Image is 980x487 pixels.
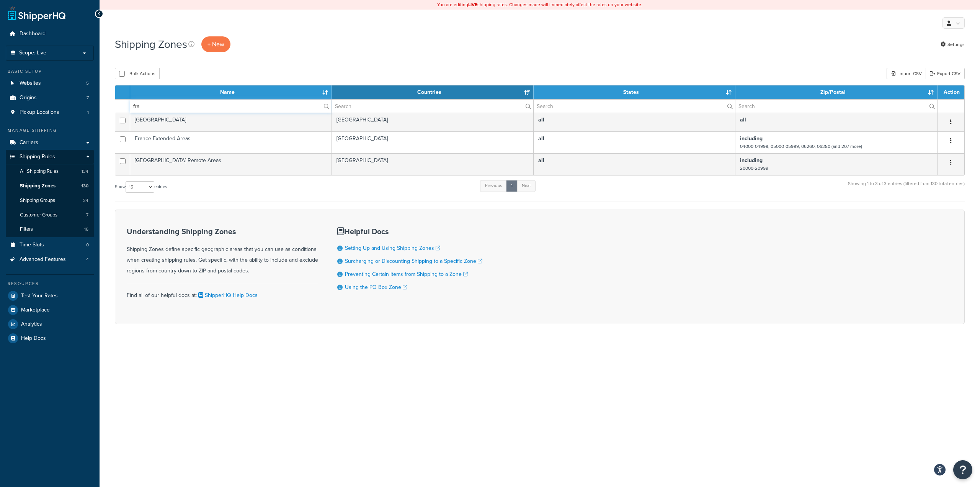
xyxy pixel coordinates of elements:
td: [GEOGRAPHIC_DATA] [332,113,534,131]
h1: Shipping Zones [115,37,187,52]
h3: Helpful Docs [337,227,482,236]
a: Filters 16 [6,222,94,236]
a: Setting Up and Using Shipping Zones [345,244,440,252]
a: Test Your Rates [6,289,94,303]
a: Shipping Rules [6,150,94,164]
span: Pickup Locations [20,109,59,116]
small: 20000-20999 [740,165,768,172]
a: Using the PO Box Zone [345,283,407,291]
a: + New [201,36,230,52]
td: [GEOGRAPHIC_DATA] [130,113,332,131]
span: 0 [86,242,89,248]
th: Countries: activate to sort column ascending [332,85,534,99]
span: Websites [20,80,41,87]
span: Shipping Zones [20,183,56,189]
span: 16 [84,226,88,233]
th: Zip/Postal: activate to sort column ascending [735,85,937,99]
div: Find all of our helpful docs at: [127,284,318,301]
a: Shipping Zones 130 [6,179,94,193]
span: Customer Groups [20,212,57,218]
a: Surcharging or Discounting Shipping to a Specific Zone [345,257,482,265]
div: Resources [6,280,94,287]
span: Analytics [21,321,42,328]
td: [GEOGRAPHIC_DATA] Remote Areas [130,153,332,175]
a: Time Slots 0 [6,238,94,252]
b: all [538,116,544,124]
a: ShipperHQ Help Docs [197,291,258,299]
li: Origins [6,91,94,105]
td: France Extended Areas [130,131,332,153]
span: Scope: Live [19,50,46,56]
span: Advanced Features [20,256,66,263]
div: Import CSV [887,68,926,79]
a: Shipping Groups 24 [6,193,94,208]
div: Manage Shipping [6,127,94,134]
input: Search [735,100,937,113]
span: 134 [82,168,88,175]
li: Shipping Zones [6,179,94,193]
a: Previous [480,180,507,192]
span: Help Docs [21,335,46,342]
li: Shipping Groups [6,193,94,208]
span: Marketplace [21,307,50,313]
div: Basic Setup [6,68,94,75]
a: Websites 5 [6,76,94,90]
span: 130 [81,183,88,189]
th: States: activate to sort column ascending [534,85,735,99]
span: Dashboard [20,31,46,37]
span: 1 [87,109,89,116]
li: All Shipping Rules [6,164,94,179]
th: Action [938,85,964,99]
li: Filters [6,222,94,236]
li: Carriers [6,136,94,150]
span: 7 [87,95,89,101]
input: Search [332,100,533,113]
th: Name: activate to sort column ascending [130,85,332,99]
span: Origins [20,95,37,101]
td: [GEOGRAPHIC_DATA] [332,131,534,153]
span: 4 [86,256,89,263]
button: Open Resource Center [953,460,972,479]
li: Advanced Features [6,253,94,267]
span: + New [207,40,224,49]
select: Showentries [126,181,154,193]
a: Settings [941,39,965,50]
a: Customer Groups 7 [6,208,94,222]
b: including [740,134,763,143]
div: Shipping Zones define specific geographic areas that you can use as conditions when creating ship... [127,227,318,276]
a: Analytics [6,317,94,331]
li: Shipping Rules [6,150,94,237]
span: Shipping Groups [20,197,55,204]
a: Preventing Certain Items from Shipping to a Zone [345,270,468,278]
span: Test Your Rates [21,293,58,299]
button: Bulk Actions [115,68,160,79]
a: 1 [506,180,518,192]
a: Help Docs [6,331,94,345]
a: ShipperHQ Home [8,6,65,21]
input: Search [130,100,332,113]
b: LIVE [468,1,477,8]
h3: Understanding Shipping Zones [127,227,318,236]
input: Search [534,100,735,113]
span: 24 [83,197,88,204]
li: Websites [6,76,94,90]
a: Origins 7 [6,91,94,105]
li: Time Slots [6,238,94,252]
span: All Shipping Rules [20,168,59,175]
li: Customer Groups [6,208,94,222]
a: Next [517,180,536,192]
a: Marketplace [6,303,94,317]
a: Export CSV [926,68,965,79]
label: Show entries [115,181,167,193]
a: Dashboard [6,27,94,41]
span: 5 [86,80,89,87]
span: Time Slots [20,242,44,248]
a: Advanced Features 4 [6,253,94,267]
a: All Shipping Rules 134 [6,164,94,179]
b: all [538,156,544,164]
